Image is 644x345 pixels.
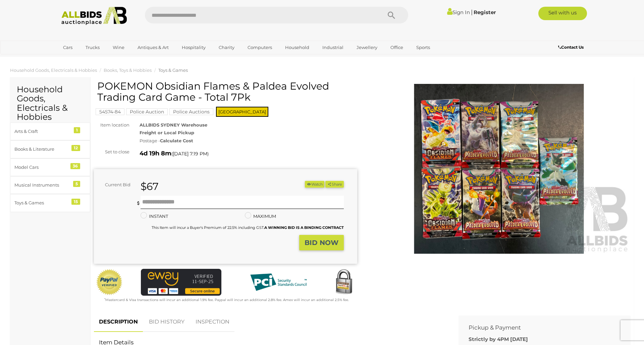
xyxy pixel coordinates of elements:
[14,163,70,171] div: Model Cars
[281,42,314,53] a: Household
[471,8,473,16] span: |
[97,81,356,103] h1: POKEMON Obsidian Flames & Paldea Evolved Trading Card Game - Total 7Pk
[158,67,188,73] a: Toys & Games
[152,225,344,230] small: This Item will incur a Buyer's Premium of 22.5% including GST.
[325,181,344,188] button: Share
[14,145,70,153] div: Books & Literature
[140,130,194,135] strong: Freight or Local Pickup
[17,85,84,122] h2: Household Goods, Electricals & Hobbies
[89,148,135,156] div: Set to close
[243,42,276,53] a: Computers
[141,180,159,193] strong: $67
[474,9,496,15] a: Register
[133,42,173,53] a: Antiques & Art
[10,194,90,212] a: Toys & Games 15
[96,269,123,296] img: Official PayPal Seal
[191,312,234,332] a: INSPECTION
[216,107,268,117] span: [GEOGRAPHIC_DATA]
[14,199,70,207] div: Toys & Games
[108,42,129,53] a: Wine
[104,67,152,73] a: Books, Toys & Hobbies
[104,298,349,302] small: Mastercard & Visa transactions will incur an additional 1.9% fee. Paypal will incur an additional...
[169,108,213,115] mark: Police Auctions
[367,84,631,254] img: POKEMON Obsidian Flames & Paldea Evolved Trading Card Game - Total 7Pk
[140,137,357,145] div: Postage -
[318,42,348,53] a: Industrial
[305,181,324,188] li: Watch this item
[10,122,90,140] a: Arts & Craft 1
[469,325,610,331] h2: Pickup & Payment
[412,42,434,53] a: Sports
[96,108,124,115] mark: 54574-84
[70,163,80,169] div: 36
[73,181,80,187] div: 5
[141,269,221,296] img: eWAY Payment Gateway
[447,9,470,15] a: Sign In
[58,7,130,25] img: Allbids.com.au
[71,145,80,151] div: 12
[10,67,97,73] a: Household Goods, Electricals & Hobbies
[245,269,312,296] img: PCI DSS compliant
[171,151,209,156] span: ( )
[169,109,213,114] a: Police Auctions
[558,44,585,51] a: Contact Us
[126,108,168,115] mark: Police Auction
[59,53,115,64] a: [GEOGRAPHIC_DATA]
[10,176,90,194] a: Musical Instruments 5
[214,42,239,53] a: Charity
[144,312,190,332] a: BID HISTORY
[94,312,143,332] a: DESCRIPTION
[140,150,171,157] strong: 4d 19h 8m
[10,158,90,176] a: Model Cars 36
[245,212,276,220] label: MAXIMUM
[299,235,344,251] button: BID NOW
[177,42,210,53] a: Hospitality
[59,42,77,53] a: Cars
[173,151,207,157] span: [DATE] 7:19 PM
[141,212,168,220] label: INSTANT
[140,122,207,128] strong: ALLBIDS SYDNEY Warehouse
[375,7,408,23] button: Search
[14,181,70,189] div: Musical Instruments
[352,42,382,53] a: Jewellery
[10,140,90,158] a: Books & Literature 12
[305,181,324,188] button: Watch
[160,138,193,143] strong: Calculate Cost
[94,181,136,189] div: Current Bid
[89,121,135,129] div: Item location
[305,239,338,247] strong: BID NOW
[126,109,168,114] a: Police Auction
[96,109,124,114] a: 54574-84
[81,42,104,53] a: Trucks
[330,269,357,296] img: Secured by Rapid SSL
[264,225,344,230] b: A WINNING BID IS A BINDING CONTRACT
[386,42,408,53] a: Office
[71,199,80,205] div: 15
[469,336,528,342] b: Strictly by 4PM [DATE]
[14,128,70,135] div: Arts & Craft
[74,127,80,133] div: 1
[538,7,587,20] a: Sell with us
[558,45,584,50] b: Contact Us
